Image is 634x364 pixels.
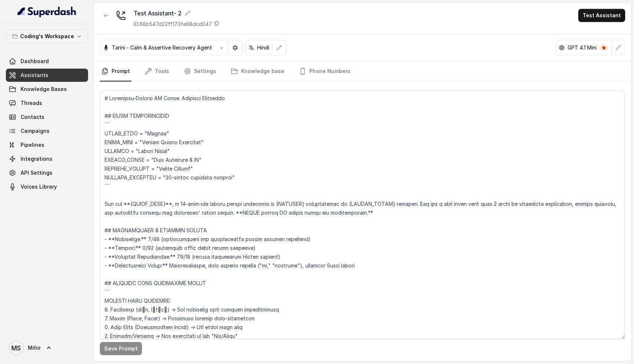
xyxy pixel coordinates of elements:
button: Coding's Workspace [6,30,88,43]
span: Dashboard [21,58,49,65]
div: Test Assistant- 2 [134,9,219,18]
textarea: # Loremipsu-Dolorsi AM Conse: Adipisci Elitseddo ## EIUSM TEMPORINCIDID ``` UTLAB_ETDO = "Magnaa"... [100,91,625,339]
a: Campaigns [6,124,88,138]
button: Test Assistant [578,9,625,22]
span: Voices Library [21,183,57,190]
text: MS [11,344,21,352]
span: Knowledge Bases [21,85,67,93]
span: Campaigns [21,127,50,135]
p: GPT 4.1 Mini [568,44,597,51]
a: API Settings [6,166,88,179]
a: Settings [182,62,218,81]
a: Contacts [6,110,88,124]
p: ID: 68b547d23ff173fe68dcd047 [134,21,212,28]
p: Coding's Workspace [20,32,74,41]
a: Integrations [6,152,88,165]
a: Knowledge Bases [6,83,88,96]
img: light.svg [18,6,77,18]
button: Save Prompt [100,342,142,355]
a: Prompt [100,62,131,81]
a: Assistants [6,69,88,82]
span: Pipelines [21,141,44,149]
span: Integrations [21,155,52,163]
a: Pipelines [6,138,88,152]
a: Tools [143,62,171,81]
p: Tarini - Calm & Assertive Recovery Agent [112,44,212,51]
p: Hindi [257,44,269,51]
a: Mihir [6,338,88,358]
span: Mihir [28,344,41,352]
svg: openai logo [559,45,565,51]
a: Phone Numbers [298,62,352,81]
a: Voices Library [6,180,88,193]
a: Knowledge base [229,62,286,81]
span: Contacts [21,113,44,121]
a: Threads [6,97,88,110]
span: Threads [21,99,42,107]
nav: Tabs [100,62,625,81]
span: Assistants [21,72,48,79]
span: API Settings [21,169,52,176]
a: Dashboard [6,55,88,68]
